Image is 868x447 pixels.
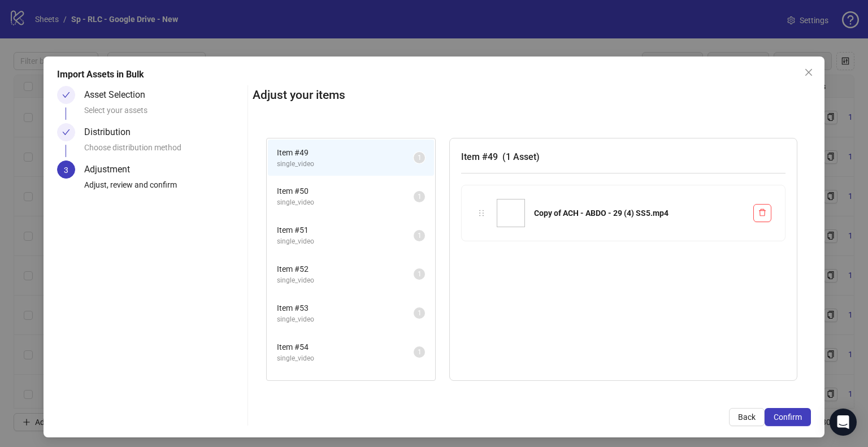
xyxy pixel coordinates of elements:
div: Copy of ACH - ABDO - 29 (4) SS5.mp4 [534,207,744,219]
div: Adjust, review and confirm [84,179,243,198]
span: single_video [277,236,414,247]
span: Item # 51 [277,224,414,236]
div: Distribution [84,123,140,141]
span: Item # 55 [277,380,414,392]
span: single_video [277,197,414,208]
span: ( 1 Asset ) [502,151,540,162]
span: 1 [418,270,422,278]
span: Item # 53 [277,302,414,314]
h2: Adjust your items [253,86,811,105]
span: 1 [418,348,422,356]
span: 1 [418,193,422,201]
span: single_video [277,275,414,286]
span: Item # 52 [277,263,414,275]
span: Item # 50 [277,185,414,197]
button: Delete [753,204,771,222]
span: single_video [277,314,414,325]
button: Back [729,408,765,426]
sup: 1 [414,307,425,319]
sup: 1 [414,268,425,280]
sup: 1 [414,230,425,241]
div: Select your assets [84,104,243,123]
span: delete [758,209,766,216]
span: 1 [418,232,422,240]
button: Close [800,63,818,81]
span: close [804,68,813,77]
sup: 1 [414,152,425,163]
sup: 1 [414,346,425,358]
span: single_video [277,159,414,170]
button: Confirm [765,408,811,426]
span: Item # 49 [277,146,414,159]
span: check [62,128,70,136]
span: 3 [64,166,68,175]
div: Import Assets in Bulk [57,68,811,81]
span: 1 [418,309,422,317]
span: 1 [418,154,422,162]
span: Item # 54 [277,341,414,353]
img: Copy of ACH - ABDO - 29 (4) SS5.mp4 [497,199,525,227]
h3: Item # 49 [461,150,785,164]
div: holder [475,207,488,219]
div: Choose distribution method [84,141,243,160]
span: holder [478,209,485,217]
div: Open Intercom Messenger [830,409,857,436]
span: Confirm [774,413,802,422]
div: Adjustment [84,160,139,179]
span: check [62,91,70,99]
div: Asset Selection [84,86,154,104]
sup: 1 [414,191,425,202]
span: Back [738,413,756,422]
span: single_video [277,353,414,364]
